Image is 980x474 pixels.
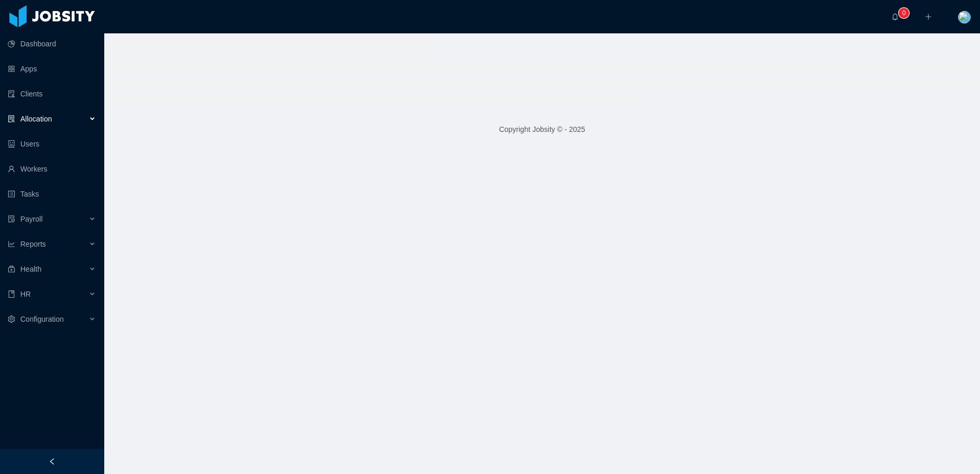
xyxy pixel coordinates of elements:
[8,265,15,273] i: icon: medicine-box
[20,215,43,223] span: Payroll
[8,83,96,104] a: icon: auditClients
[104,112,980,148] footer: Copyright Jobsity © - 2025
[891,13,899,20] i: icon: bell
[8,290,15,298] i: icon: book
[20,315,64,323] span: Configuration
[958,11,971,23] img: f9a2cb40-5d3f-11e8-9349-effafd1e3b98_6064acf4f00d7.png
[8,184,96,204] a: icon: profileTasks
[20,290,31,298] span: HR
[8,215,15,223] i: icon: file-protect
[8,133,96,154] a: icon: robotUsers
[8,58,96,79] a: icon: appstoreApps
[20,240,46,248] span: Reports
[8,240,15,248] i: icon: line-chart
[925,13,932,20] i: icon: plus
[8,315,15,323] i: icon: setting
[20,265,41,273] span: Health
[899,8,909,18] sup: 0
[8,115,15,123] i: icon: solution
[8,159,96,179] a: icon: userWorkers
[8,33,96,54] a: icon: pie-chartDashboard
[20,115,52,123] span: Allocation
